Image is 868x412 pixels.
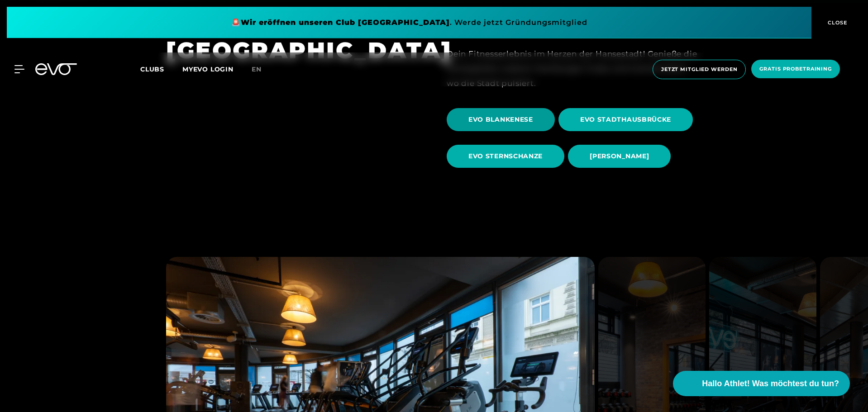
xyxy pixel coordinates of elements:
button: CLOSE [811,7,861,38]
span: en [252,65,262,73]
span: [PERSON_NAME] [590,152,649,161]
span: EVO BLANKENESE [468,115,533,124]
a: Gratis Probetraining [749,60,843,79]
span: Jetzt Mitglied werden [661,66,737,73]
span: EVO STERNSCHANZE [468,152,543,161]
span: Clubs [140,65,164,73]
a: Jetzt Mitglied werden [650,60,749,79]
span: CLOSE [825,19,848,27]
a: Clubs [140,65,182,73]
button: Hallo Athlet! Was möchtest du tun? [673,371,850,396]
a: EVO STERNSCHANZE [447,138,568,175]
span: Gratis Probetraining [759,65,832,73]
a: EVO STADTHAUSBRÜCKE [558,101,696,138]
span: Hallo Athlet! Was möchtest du tun? [702,378,839,390]
a: en [252,64,272,75]
a: MYEVO LOGIN [182,65,234,73]
span: EVO STADTHAUSBRÜCKE [580,115,671,124]
a: [PERSON_NAME] [568,138,674,175]
a: EVO BLANKENESE [447,101,558,138]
